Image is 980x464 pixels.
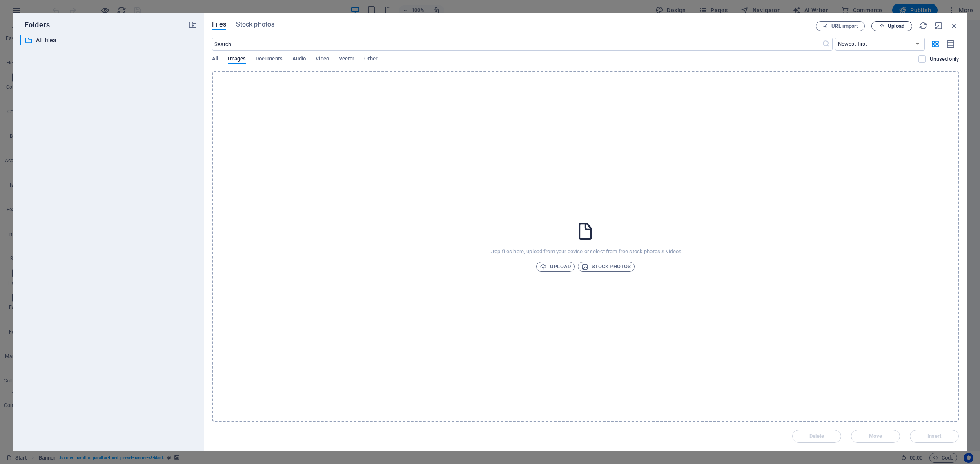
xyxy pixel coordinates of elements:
span: Vector [339,54,355,65]
span: Upload [540,262,571,272]
i: Minimize [934,21,943,30]
button: URL import [816,21,865,31]
button: 2 [19,422,24,427]
button: Upload [536,262,575,272]
button: 1 [19,413,24,418]
span: All [212,54,218,65]
button: Stock photos [578,262,635,272]
div: ​ [20,35,21,45]
span: Documents [256,54,283,65]
i: Create new folder [188,20,197,29]
span: Files [212,20,226,29]
p: Drop files here, upload from your device or select from free stock photos & videos [489,248,682,255]
p: Displays only files that are not in use on the website. Files added during this session can still... [930,55,959,63]
span: Stock photos [581,262,631,272]
span: Video [316,54,329,65]
span: Upload [888,24,904,29]
span: Stock photos [236,20,274,29]
p: Folders [20,20,50,30]
span: Images [228,54,246,65]
i: Close [950,21,959,30]
input: Search [212,38,822,51]
button: Upload [871,21,912,31]
span: Other [364,54,377,65]
p: All files [36,35,182,45]
span: Audio [292,54,306,65]
span: URL import [831,24,858,29]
